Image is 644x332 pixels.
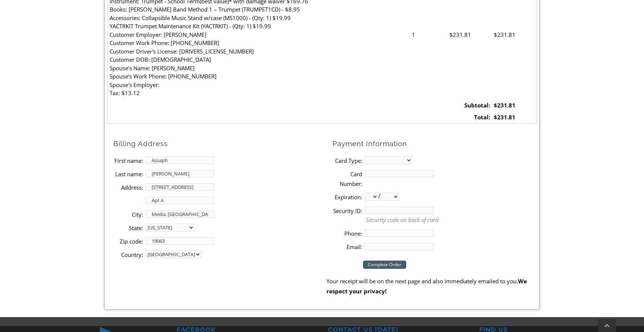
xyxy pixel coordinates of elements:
label: Email: [332,242,362,252]
label: Country: [113,250,143,260]
h2: Payment Information [332,139,537,148]
select: State billing address [146,223,195,232]
label: Address: [113,183,143,192]
label: City: [113,210,143,219]
select: country [146,250,201,258]
td: Subtotal: [448,99,492,112]
p: Security code on back of card [366,216,537,224]
label: Zip code: [113,236,143,246]
td: Total: [448,111,492,123]
li: / [332,190,537,203]
label: Expiration: [332,192,362,202]
label: Card Type: [332,156,362,165]
label: Card Number: [332,169,362,189]
td: $231.81 [492,99,536,112]
label: Security ID: [332,206,362,216]
label: Phone: [332,229,362,238]
label: State: [113,223,143,233]
p: Your receipt will be on the next page and also immediately emailed to you. [326,276,537,296]
input: Complete Order [363,261,406,269]
label: First name: [113,156,143,165]
h2: Billing Address [113,139,326,148]
strong: We respect your privacy! [326,277,527,294]
td: $231.81 [492,111,536,123]
label: Last name: [113,169,143,179]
